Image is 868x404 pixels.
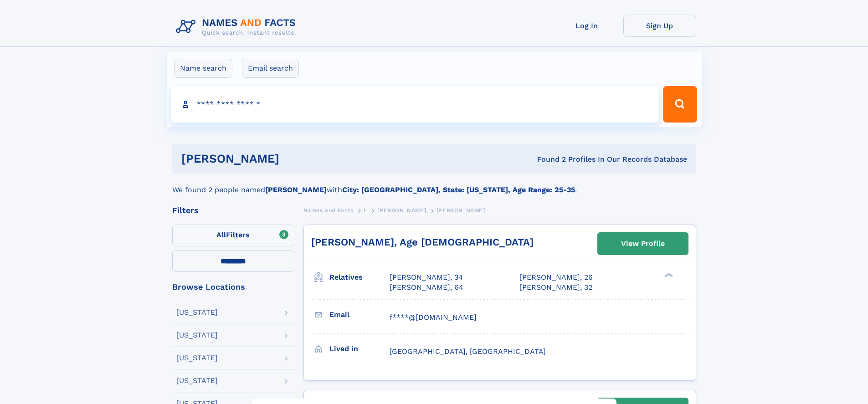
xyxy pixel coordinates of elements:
[390,347,546,356] span: [GEOGRAPHIC_DATA], [GEOGRAPHIC_DATA]
[598,233,688,255] a: View Profile
[176,309,218,316] div: [US_STATE]
[364,207,367,214] span: L
[329,307,390,322] h3: Email
[303,205,354,216] a: Names and Facts
[377,207,426,214] span: [PERSON_NAME]
[437,207,485,214] span: [PERSON_NAME]
[621,233,665,254] div: View Profile
[550,15,623,37] a: Log In
[377,205,426,216] a: [PERSON_NAME]
[519,272,593,282] a: [PERSON_NAME], 26
[176,332,218,339] div: [US_STATE]
[390,282,463,292] a: [PERSON_NAME], 64
[172,225,294,246] label: Filters
[242,59,299,78] label: Email search
[623,15,696,37] a: Sign Up
[172,15,303,39] img: Logo Names and Facts
[519,282,592,292] a: [PERSON_NAME], 32
[364,205,367,216] a: L
[176,354,218,362] div: [US_STATE]
[342,185,575,194] b: City: [GEOGRAPHIC_DATA], State: [US_STATE], Age Range: 25-35
[171,86,659,123] input: search input
[329,341,390,357] h3: Lived in
[176,377,218,384] div: [US_STATE]
[181,153,408,164] h1: [PERSON_NAME]
[390,272,463,282] a: [PERSON_NAME], 34
[174,59,232,78] label: Name search
[172,283,294,291] div: Browse Locations
[311,236,534,248] a: [PERSON_NAME], Age [DEMOGRAPHIC_DATA]
[329,270,390,285] h3: Relatives
[216,230,226,239] span: All
[408,154,687,164] div: Found 2 Profiles In Our Records Database
[172,174,696,195] div: We found 2 people named with .
[663,272,673,278] div: ❯
[663,86,697,123] button: Search Button
[265,185,327,194] b: [PERSON_NAME]
[172,206,294,215] div: Filters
